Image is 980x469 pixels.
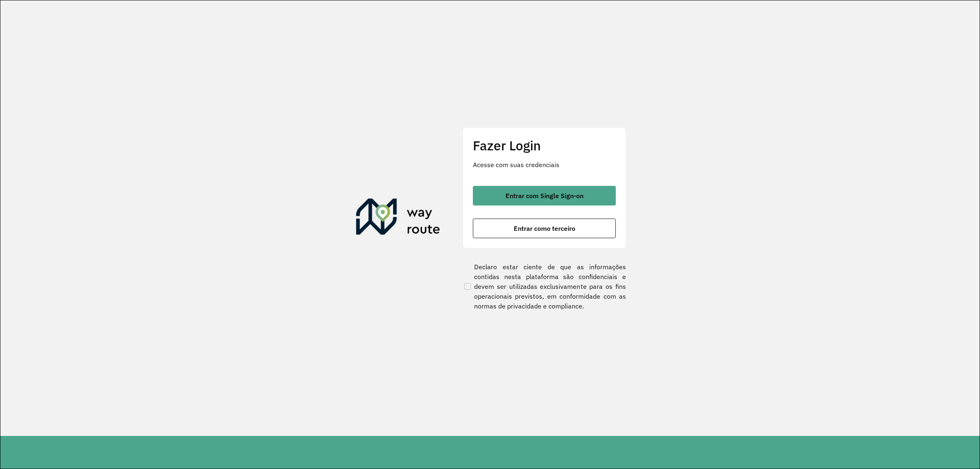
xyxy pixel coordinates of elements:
span: Entrar com Single Sign-on [506,192,584,199]
span: Entrar como terceiro [514,225,575,232]
img: Roteirizador AmbevTech [356,199,440,238]
h2: Fazer Login [473,138,616,153]
p: Acesse com suas credenciais [473,160,616,170]
label: Declaro estar ciente de que as informações contidas nesta plataforma são confidenciais e devem se... [463,262,626,311]
button: button [473,219,616,238]
button: button [473,186,616,205]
